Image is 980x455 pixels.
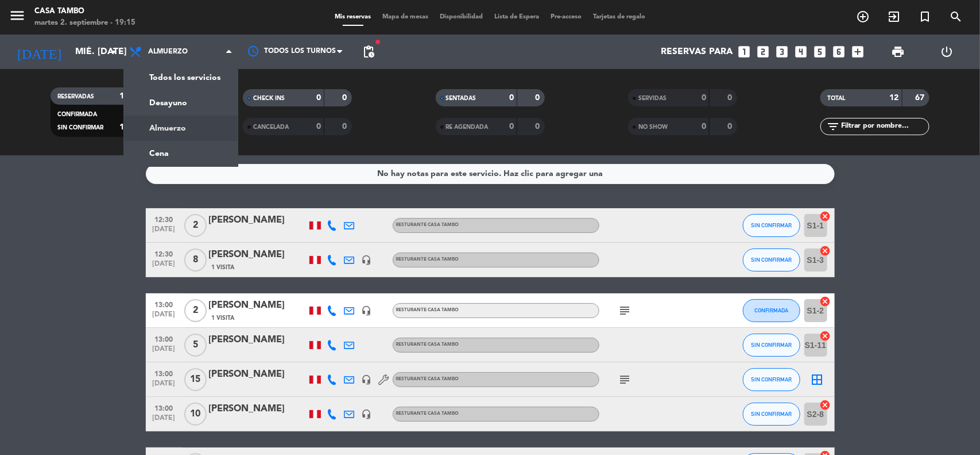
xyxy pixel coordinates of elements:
span: Mapa de mesas [377,14,434,20]
span: NO SHOW [638,124,668,130]
i: looks_two [756,44,771,59]
input: Filtrar por nombre... [840,120,929,133]
span: Resturante Casa Tambo [396,223,459,227]
i: looks_3 [775,44,790,59]
i: looks_5 [813,44,828,59]
i: cancel [820,399,831,411]
span: 13:00 [150,297,179,311]
strong: 12 [890,94,899,102]
span: 2 [184,214,207,237]
button: SIN CONFIRMAR [743,214,800,237]
span: RESERVADAS [57,94,94,100]
i: looks_4 [794,44,809,59]
span: 10 [184,403,207,426]
span: Resturante Casa Tambo [396,377,459,381]
span: CHECK INS [253,95,285,101]
i: looks_6 [832,44,847,59]
span: Reservas para [661,47,733,58]
span: [DATE] [150,345,179,358]
i: power_settings_new [940,45,954,59]
a: Desayuno [124,90,238,116]
i: headset_mic [362,374,372,385]
i: [DATE] [9,39,69,64]
span: 5 [184,334,207,357]
span: Resturante Casa Tambo [396,257,459,262]
div: [PERSON_NAME] [209,213,307,228]
strong: 0 [509,94,514,102]
span: [DATE] [150,311,179,324]
strong: 0 [509,123,514,131]
strong: 0 [316,94,321,102]
i: filter_list [826,120,840,133]
span: SERVIDAS [638,95,667,101]
div: [PERSON_NAME] [209,298,307,313]
span: SIN CONFIRMAR [751,222,792,228]
span: 13:00 [150,401,179,414]
span: Lista de Espera [489,14,545,20]
a: Cena [124,141,238,166]
span: [DATE] [150,380,179,393]
span: Disponibilidad [434,14,489,20]
span: SIN CONFIRMAR [751,411,792,417]
span: fiber_manual_record [374,39,381,45]
span: [DATE] [150,225,179,239]
i: headset_mic [362,305,372,316]
i: cancel [820,296,831,307]
span: Resturante Casa Tambo [396,411,459,416]
span: Tarjetas de regalo [587,14,651,20]
i: headset_mic [362,255,372,265]
strong: 0 [727,123,734,131]
i: turned_in_not [918,10,932,24]
strong: 0 [727,94,734,102]
i: menu [9,7,26,24]
span: 12:30 [150,212,179,225]
span: Resturante Casa Tambo [396,308,459,312]
button: SIN CONFIRMAR [743,368,800,391]
a: Almuerzo [124,116,238,141]
strong: 0 [702,94,706,102]
button: SIN CONFIRMAR [743,403,800,426]
span: 1 Visita [212,263,235,272]
i: cancel [820,245,831,257]
div: No hay notas para este servicio. Haz clic para agregar una [377,167,603,181]
i: cancel [820,211,831,222]
span: SIN CONFIRMAR [751,342,792,348]
div: martes 2. septiembre - 19:15 [34,17,135,29]
span: 12:30 [150,247,179,260]
span: SENTADAS [446,95,477,101]
a: Todos los servicios [124,65,238,90]
i: arrow_drop_down [107,45,121,59]
span: CONFIRMADA [57,112,97,117]
strong: 0 [535,94,542,102]
i: exit_to_app [887,10,901,24]
div: [PERSON_NAME] [209,367,307,382]
div: [PERSON_NAME] [209,247,307,262]
strong: 0 [343,123,350,131]
button: menu [9,7,26,28]
span: [DATE] [150,260,179,273]
span: 13:00 [150,332,179,345]
strong: 0 [702,123,706,131]
span: Mis reservas [329,14,377,20]
div: Casa Tambo [34,6,135,17]
span: Almuerzo [148,48,188,56]
span: Pre-acceso [545,14,587,20]
i: subject [618,304,632,318]
strong: 0 [316,123,321,131]
span: SIN CONFIRMAR [751,257,792,263]
i: add_circle_outline [856,10,870,24]
strong: 0 [343,94,350,102]
strong: 12 [119,92,129,100]
i: border_all [811,373,824,387]
span: pending_actions [362,45,375,59]
i: looks_one [737,44,752,59]
span: TOTAL [827,95,845,101]
div: [PERSON_NAME] [209,402,307,416]
i: cancel [820,330,831,342]
span: CONFIRMADA [754,307,788,313]
i: add_box [851,44,866,59]
span: Resturante Casa Tambo [396,342,459,347]
span: 1 Visita [212,313,235,323]
span: SIN CONFIRMAR [751,376,792,383]
span: print [891,45,905,59]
